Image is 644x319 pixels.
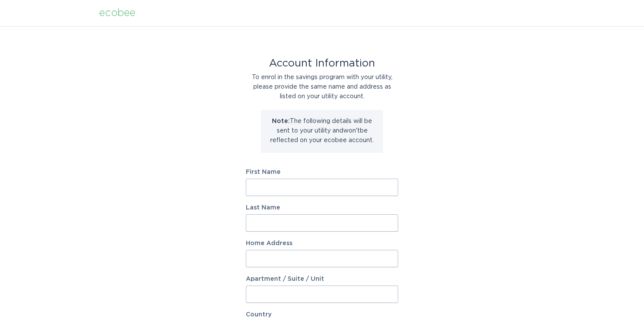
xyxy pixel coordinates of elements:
div: To enrol in the savings program with your utility, please provide the same name and address as li... [246,73,398,101]
p: The following details will be sent to your utility and won't be reflected on your ecobee account. [268,116,376,145]
label: Home Address [246,240,398,246]
label: Country [246,312,272,318]
div: Account Information [246,59,398,68]
label: Apartment / Suite / Unit [246,276,398,282]
label: First Name [246,169,398,175]
strong: Note: [272,118,290,124]
label: Last Name [246,205,398,211]
div: ecobee [99,8,135,18]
